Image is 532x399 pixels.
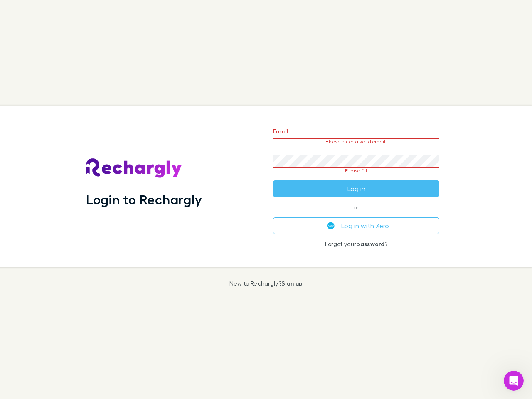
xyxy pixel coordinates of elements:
[86,192,202,207] h1: Login to Rechargly
[229,280,303,287] p: New to Rechargly?
[281,280,303,287] a: Sign up
[504,371,524,391] iframe: Intercom live chat
[273,180,439,197] button: Log in
[273,139,439,145] p: Please enter a valid email.
[273,168,439,174] p: Please fill
[273,217,439,234] button: Log in with Xero
[327,222,335,229] img: Xero's logo
[273,241,439,247] p: Forgot your ?
[356,240,384,247] a: password
[86,158,182,178] img: Rechargly's Logo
